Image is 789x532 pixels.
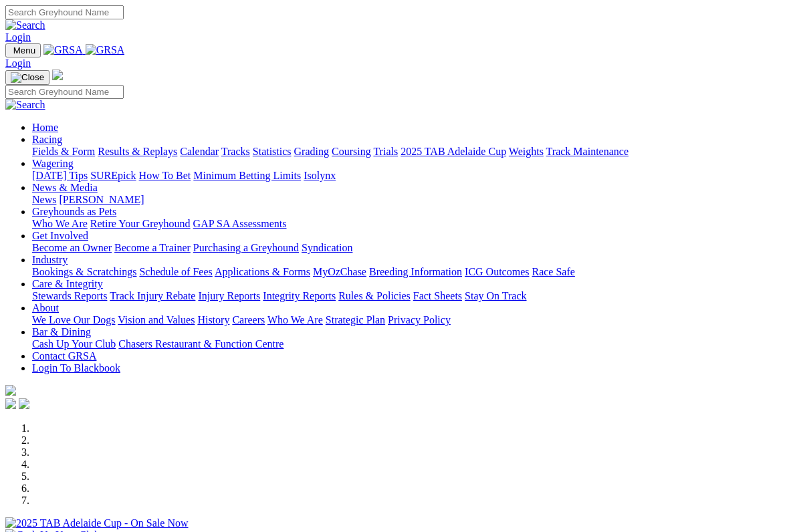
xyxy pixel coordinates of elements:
a: Minimum Betting Limits [193,170,301,181]
div: Racing [32,146,784,158]
button: Toggle navigation [5,43,41,57]
a: [PERSON_NAME] [59,194,144,205]
img: GRSA [43,44,83,56]
a: Privacy Policy [388,314,451,325]
input: Search [5,5,124,19]
a: Breeding Information [369,266,462,277]
div: Care & Integrity [32,290,784,302]
a: Trials [373,146,398,157]
a: Industry [32,254,68,265]
a: Who We Are [267,314,323,325]
a: Login [5,31,31,43]
a: Stay On Track [465,290,526,301]
a: 2025 TAB Adelaide Cup [401,146,506,157]
a: Care & Integrity [32,278,103,289]
div: Greyhounds as Pets [32,218,784,230]
a: Fields & Form [32,146,95,157]
a: MyOzChase [313,266,366,277]
div: Wagering [32,170,784,182]
img: logo-grsa-white.png [52,70,63,80]
img: twitter.svg [19,398,29,409]
a: How To Bet [139,170,191,181]
a: Syndication [302,242,352,253]
a: Become a Trainer [114,242,191,253]
img: Search [5,19,45,31]
a: Track Injury Rebate [110,290,195,301]
a: Fact Sheets [413,290,462,301]
a: Login [5,57,31,69]
span: Menu [13,45,35,55]
div: Get Involved [32,242,784,254]
a: About [32,302,59,313]
div: Bar & Dining [32,338,784,350]
a: Wagering [32,158,74,169]
a: Retire Your Greyhound [90,218,191,229]
input: Search [5,85,124,99]
div: About [32,314,784,326]
a: Purchasing a Greyhound [193,242,299,253]
a: [DATE] Tips [32,170,88,181]
a: History [197,314,229,325]
a: Cash Up Your Club [32,338,116,350]
a: Vision and Values [118,314,195,325]
a: Become an Owner [32,242,112,253]
img: Search [5,99,45,111]
a: Isolynx [304,170,336,181]
div: News & Media [32,194,784,206]
a: Racing [32,134,62,145]
img: Close [11,72,44,83]
a: Tracks [221,146,250,157]
a: We Love Our Dogs [32,314,115,325]
a: Grading [294,146,329,157]
a: Weights [509,146,544,157]
a: Calendar [180,146,219,157]
a: Greyhounds as Pets [32,206,116,217]
a: ICG Outcomes [465,266,529,277]
a: Coursing [332,146,371,157]
a: News [32,194,56,205]
a: SUREpick [90,170,136,181]
img: GRSA [86,44,125,56]
a: Stewards Reports [32,290,107,301]
a: Rules & Policies [338,290,411,301]
img: facebook.svg [5,398,16,409]
a: Race Safe [532,266,574,277]
a: Track Maintenance [546,146,629,157]
a: Bookings & Scratchings [32,266,136,277]
a: GAP SA Assessments [193,218,287,229]
a: Integrity Reports [263,290,336,301]
a: Applications & Forms [215,266,310,277]
a: Chasers Restaurant & Function Centre [118,338,284,350]
img: logo-grsa-white.png [5,385,16,396]
a: Login To Blackbook [32,362,120,374]
a: Contact GRSA [32,350,96,362]
a: Home [32,122,58,133]
button: Toggle navigation [5,70,49,85]
a: Results & Replays [98,146,177,157]
a: Who We Are [32,218,88,229]
a: Careers [232,314,265,325]
img: 2025 TAB Adelaide Cup - On Sale Now [5,517,189,529]
a: Injury Reports [198,290,260,301]
a: News & Media [32,182,98,193]
a: Strategic Plan [326,314,385,325]
a: Bar & Dining [32,326,91,338]
a: Get Involved [32,230,88,241]
a: Schedule of Fees [139,266,212,277]
div: Industry [32,266,784,278]
a: Statistics [253,146,292,157]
